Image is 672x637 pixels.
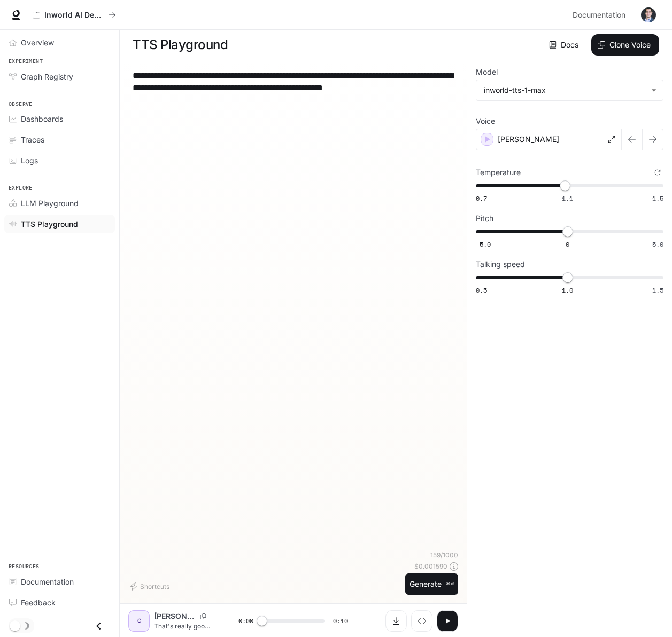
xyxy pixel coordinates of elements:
a: LLM Playground [4,194,115,213]
button: Shortcuts [128,578,174,595]
span: Overview [21,37,54,48]
p: Voice [476,117,495,125]
button: Inspect [411,610,432,632]
button: Download audio [385,610,407,632]
button: Close drawer [87,615,111,637]
span: 1.1 [562,194,573,203]
p: Talking speed [476,261,525,268]
span: Dashboards [21,113,63,124]
span: 1.5 [652,194,663,203]
button: User avatar [638,4,659,26]
span: Traces [21,134,44,145]
span: Documentation [21,576,74,587]
span: Graph Registry [21,71,73,82]
button: Generate⌘⏎ [405,573,458,595]
p: Pitch [476,215,493,222]
a: Dashboards [4,109,115,128]
a: Logs [4,151,115,170]
span: Logs [21,155,38,166]
div: inworld-tts-1-max [484,85,646,96]
a: TTS Playground [4,215,115,233]
button: Clone Voice [591,34,659,56]
p: Model [476,68,498,76]
p: $ 0.001590 [414,562,447,571]
span: 5.0 [652,240,663,249]
p: Inworld AI Demos [44,11,104,20]
a: Documentation [568,4,634,26]
span: 0.5 [476,286,487,295]
div: C [130,612,148,630]
span: Dark mode toggle [10,619,20,631]
span: 1.5 [652,286,663,295]
p: [PERSON_NAME] [498,134,559,145]
button: Reset to default [652,167,663,178]
a: Overview [4,33,115,52]
span: 1.0 [562,286,573,295]
div: inworld-tts-1-max [476,80,663,100]
a: Docs [547,34,583,56]
p: That's really good to hear. You know, there's somethign nice about that feeling - being quieter b... [154,622,213,631]
span: Documentation [573,9,625,22]
a: Documentation [4,572,115,591]
span: 0.7 [476,194,487,203]
a: Feedback [4,593,115,612]
p: [PERSON_NAME] [154,611,196,622]
p: ⌘⏎ [446,581,454,587]
span: 0 [566,240,569,249]
span: 0:10 [333,616,348,626]
span: TTS Playground [21,218,78,230]
h1: TTS Playground [133,34,228,56]
p: Temperature [476,169,521,176]
button: All workspaces [28,4,121,26]
span: LLM Playground [21,198,79,209]
a: Graph Registry [4,67,115,86]
p: 159 / 1000 [430,551,458,560]
span: -5.0 [476,240,491,249]
span: Feedback [21,597,56,608]
img: User avatar [641,7,656,22]
a: Traces [4,130,115,149]
button: Copy Voice ID [196,613,211,619]
span: 0:00 [238,616,253,626]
